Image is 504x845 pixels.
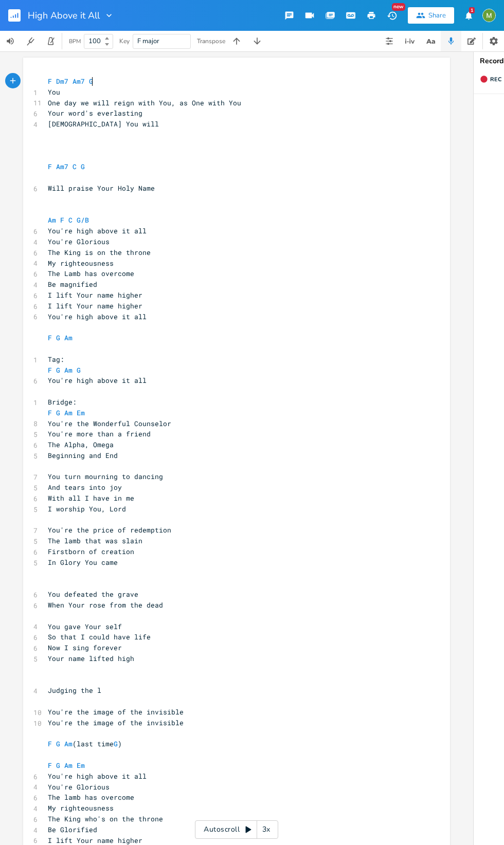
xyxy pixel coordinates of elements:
span: Am [64,365,73,375]
span: The Alpha, Omega [48,440,114,449]
div: 1 [469,7,475,13]
span: And tears into joy [48,483,122,492]
span: Em [77,761,85,770]
span: Am [48,215,56,225]
span: G [56,333,60,342]
div: Key [119,38,130,44]
span: F [48,162,52,171]
span: G/B [77,215,89,225]
span: I lift Your name higher [48,301,142,310]
span: You're high above it all [48,771,147,781]
span: You're high above it all [48,226,147,235]
span: You [48,87,60,97]
span: You turn mourning to dancing [48,472,163,481]
button: 1 [458,6,479,25]
span: G [77,365,81,375]
div: Autoscroll [195,820,278,839]
span: Am [64,739,73,748]
span: My righteousness [48,259,114,268]
span: You're Glorious [48,782,110,792]
span: G [56,739,60,748]
span: G [56,761,60,770]
span: F [48,333,52,342]
span: Dm7 [56,77,68,86]
span: C [73,162,77,171]
span: F [48,365,52,375]
span: The King is on the throne [48,248,151,257]
span: You're more than a friend [48,429,151,438]
span: Judging the l [48,686,101,695]
span: Am [64,761,73,770]
span: High Above it All [28,11,100,20]
span: F major [137,36,159,46]
span: Am [64,408,73,417]
span: G [89,77,93,86]
span: Now I sing forever [48,643,122,652]
span: One day we will reign with You, as One with You [48,98,241,107]
span: Bridge: [48,397,77,407]
span: You're the price of redemption [48,525,171,535]
span: The lamb has overcome [48,793,134,802]
span: G [81,162,85,171]
span: Your name lifted high [48,654,134,663]
span: You're the Wonderful Counselor [48,419,171,428]
span: The King who's on the throne [48,814,163,823]
div: BPM [69,39,81,44]
span: I lift Your name higher [48,290,142,300]
span: Am7 [73,77,85,86]
span: Be magnified [48,280,97,289]
span: Your word's everlasting [48,108,142,118]
button: Share [408,7,454,24]
span: You're the image of the invisible [48,707,184,717]
button: New [382,6,402,25]
span: F [48,761,52,770]
span: Tag: [48,355,64,364]
span: I worship You, Lord [48,504,126,513]
span: I lift Your name higher [48,836,142,845]
div: New [392,3,405,11]
span: You're the image of the invisible [48,718,184,727]
span: You're Glorious [48,237,110,246]
span: Beginning and End [48,451,118,460]
span: F [48,408,52,417]
span: You gave Your self [48,622,122,631]
span: G [56,365,60,375]
span: You defeated the grave [48,590,138,599]
span: You're high above it all [48,312,147,321]
span: F [48,739,52,748]
span: Be Glorified [48,825,97,834]
span: In Glory You came [48,558,118,567]
span: (last time ) [48,739,122,748]
span: You're high above it all [48,376,147,385]
span: C [68,215,73,225]
span: Will praise Your Holy Name [48,183,155,193]
span: G [56,408,60,417]
span: My righteousness [48,803,114,813]
span: So that I could have life [48,632,151,641]
span: Firstborn of creation [48,547,134,556]
span: F [48,77,52,86]
span: Em [77,408,85,417]
span: Am [64,333,73,342]
span: G [114,739,118,748]
span: With all I have in me [48,493,134,503]
span: F [60,215,64,225]
span: Rec [490,76,501,83]
span: The Lamb has overcome [48,269,134,278]
img: Mik Sivak [482,9,496,22]
span: Am7 [56,162,68,171]
div: Share [428,11,446,20]
span: [DEMOGRAPHIC_DATA] You will [48,119,159,128]
div: Transpose [197,38,225,44]
div: 3x [257,820,276,839]
span: When Your rose from the dead [48,600,163,610]
span: The lamb that was slain [48,536,142,545]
